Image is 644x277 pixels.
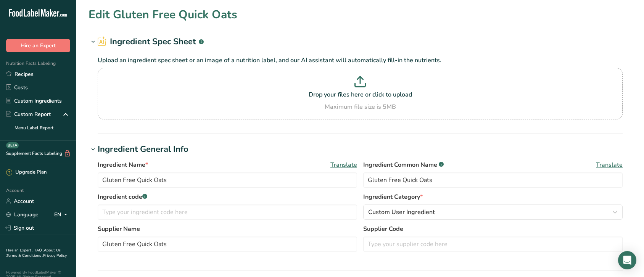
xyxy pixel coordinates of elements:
[330,160,357,169] span: Translate
[363,192,623,201] label: Ingredient Category
[54,210,70,219] div: EN
[98,172,357,188] input: Type your ingredient name here
[100,102,621,111] div: Maximum file size is 5MB
[6,110,51,118] div: Custom Report
[6,208,39,221] a: Language
[6,248,33,253] a: Hire an Expert .
[98,205,357,220] input: Type your ingredient code here
[618,251,636,269] div: Open Intercom Messenger
[6,248,61,258] a: About Us .
[43,253,67,258] a: Privacy Policy
[363,237,623,252] input: Type your supplier code here
[596,160,623,169] span: Translate
[368,208,435,217] span: Custom User Ingredient
[6,169,47,176] div: Upgrade Plan
[98,160,148,169] span: Ingredient Name
[363,224,623,234] label: Supplier Code
[98,224,357,234] label: Supplier Name
[98,237,357,252] input: Type your supplier name here
[363,205,623,220] button: Custom User Ingredient
[98,192,357,201] label: Ingredient code
[98,35,204,48] h2: Ingredient Spec Sheet
[6,39,70,52] button: Hire an Expert
[89,6,237,23] h1: Edit Gluten Free Quick Oats
[363,172,623,188] input: Type an alternate ingredient name if you have
[100,90,621,99] p: Drop your files here or click to upload
[35,248,44,253] a: FAQ .
[6,253,43,258] a: Terms & Conditions .
[363,160,444,169] span: Ingredient Common Name
[6,142,19,148] div: BETA
[98,56,623,65] p: Upload an ingredient spec sheet or an image of a nutrition label, and our AI assistant will autom...
[98,143,188,156] div: Ingredient General Info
